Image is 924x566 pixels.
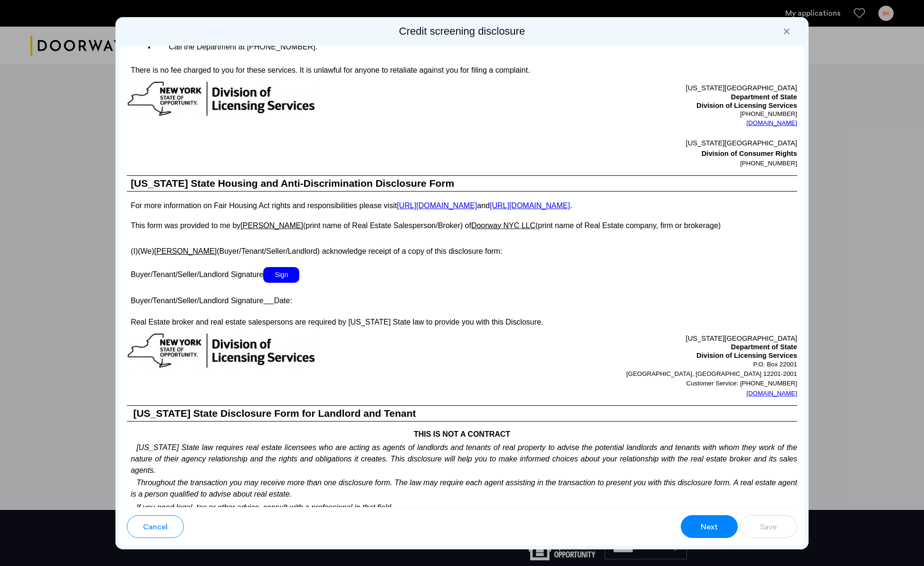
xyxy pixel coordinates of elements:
[127,58,797,77] p: There is no fee charged to you for these services. It is unlawful for anyone to retaliate against...
[131,270,263,278] span: Buyer/Tenant/Seller/Landlord Signature
[154,247,217,255] u: [PERSON_NAME]
[462,379,797,388] p: Customer Service: [PHONE_NUMBER]
[490,201,570,210] a: [URL][DOMAIN_NAME]
[462,369,797,379] p: [GEOGRAPHIC_DATA], [GEOGRAPHIC_DATA] 12201-2001
[127,241,797,257] p: (I)(We) (Buyer/Tenant/Seller/Landlord) acknowledge receipt of a copy of this disclosure form:
[746,118,797,128] a: [DOMAIN_NAME]
[263,267,299,283] span: Sign
[127,405,797,422] h3: [US_STATE] State Disclosure Form for Landlord and Tenant
[462,138,797,148] p: [US_STATE][GEOGRAPHIC_DATA]
[760,521,777,533] span: Save
[143,521,168,533] span: Cancel
[127,333,316,369] img: new-york-logo.png
[127,422,797,440] h4: THIS IS NOT A CONTRACT
[127,176,797,192] h1: [US_STATE] State Housing and Anti-Discrimination Disclosure Form
[462,110,797,118] p: [PHONE_NUMBER]
[397,201,477,210] a: [URL][DOMAIN_NAME]
[127,317,797,328] p: Real Estate broker and real estate salespersons are required by [US_STATE] State law to provide y...
[127,476,797,500] p: Throughout the transaction you may receive more than one disclosure form. The law may require eac...
[740,515,797,538] button: button
[127,293,797,307] p: Buyer/Tenant/Seller/Landlord Signature Date:
[127,500,797,513] p: If you need legal, tax or other advice, consult with a professional in that field.
[155,43,797,52] p: Call the Department at [PHONE_NUMBER].
[471,221,535,230] u: Doorway NYC LLC
[746,389,797,398] a: [DOMAIN_NAME]
[127,440,797,476] p: [US_STATE] State law requires real estate licensees who are acting as agents of landlords and ten...
[462,102,797,110] p: Division of Licensing Services
[127,81,316,117] img: new-york-logo.png
[701,521,718,533] span: Next
[462,81,797,93] p: [US_STATE][GEOGRAPHIC_DATA]
[462,333,797,343] p: [US_STATE][GEOGRAPHIC_DATA]
[462,343,797,352] p: Department of State
[462,148,797,159] p: Division of Consumer Rights
[681,515,738,538] button: button
[462,93,797,102] p: Department of State
[127,220,797,231] p: This form was provided to me by (print name of Real Estate Salesperson/Broker) of (print name of ...
[240,221,303,230] u: [PERSON_NAME]
[127,515,184,538] button: button
[462,159,797,168] p: [PHONE_NUMBER]
[127,201,797,210] p: For more information on Fair Housing Act rights and responsibilities please visit and .
[462,352,797,360] p: Division of Licensing Services
[119,25,805,38] h2: Credit screening disclosure
[462,360,797,369] p: P.O. Box 22001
